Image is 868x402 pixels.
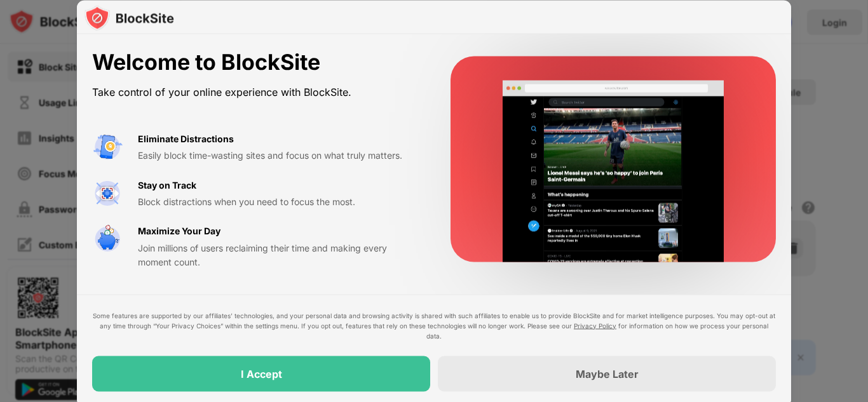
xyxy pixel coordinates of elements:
div: Block distractions when you need to focus the most. [138,194,420,208]
div: Welcome to BlockSite [92,50,420,76]
img: logo-blocksite.svg [85,5,174,30]
a: Privacy Policy [574,321,616,329]
div: Maybe Later [576,367,639,380]
img: value-avoid-distractions.svg [92,131,123,162]
div: Maximize Your Day [138,224,220,238]
img: value-safe-time.svg [92,224,123,255]
div: Eliminate Distractions [138,131,234,145]
div: I Accept [241,367,282,380]
div: Some features are supported by our affiliates’ technologies, and your personal data and browsing ... [92,310,776,340]
img: value-focus.svg [92,178,123,208]
div: Stay on Track [138,178,196,192]
div: Join millions of users reclaiming their time and making every moment count. [138,241,420,269]
div: Easily block time-wasting sites and focus on what truly matters. [138,149,420,163]
div: Take control of your online experience with BlockSite. [92,83,420,101]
